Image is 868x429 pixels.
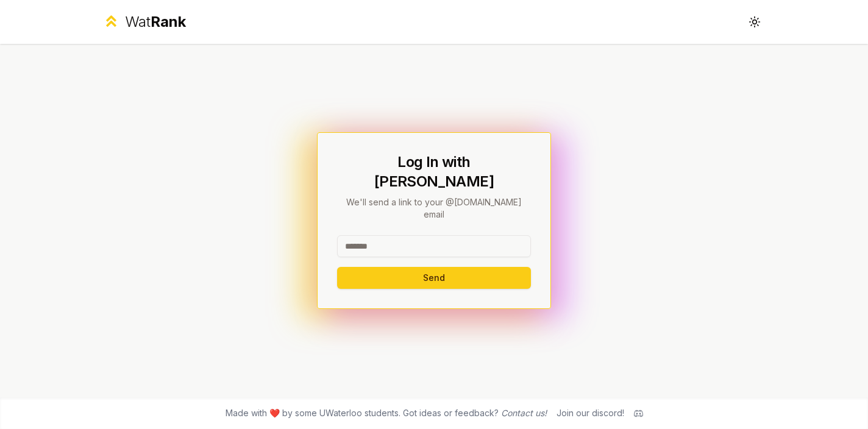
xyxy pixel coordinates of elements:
div: Join our discord! [557,407,624,419]
a: WatRank [102,12,186,32]
button: Send [337,267,531,289]
h1: Log In with [PERSON_NAME] [337,152,531,191]
span: Made with ❤️ by some UWaterloo students. Got ideas or feedback? [226,407,547,419]
span: Rank [151,13,186,30]
p: We'll send a link to your @[DOMAIN_NAME] email [337,196,531,221]
div: Wat [125,12,186,32]
a: Contact us! [501,408,547,418]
